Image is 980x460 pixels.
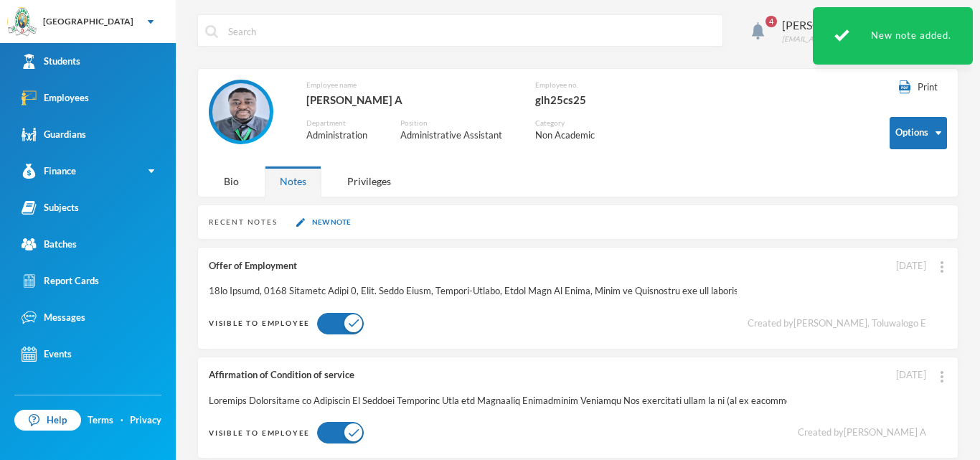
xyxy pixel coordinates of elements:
[400,118,514,128] div: Position
[941,261,943,273] img: ...
[209,319,310,327] span: Visible to employee
[209,284,737,299] div: 18lo Ipsumd, 0168 Sitametc Adipi 0, Elit. Seddo Eiusm, Tempori-Utlabo, Etdol Magn Al Enima, Minim...
[941,371,943,382] img: ...
[896,259,926,273] div: [DATE]
[306,90,514,109] div: [PERSON_NAME] A
[22,200,79,215] div: Subjects
[400,128,514,143] div: Administrative Assistant
[209,428,310,437] span: Visible to employee
[306,80,514,90] div: Employee name
[43,15,133,28] div: [GEOGRAPHIC_DATA]
[896,368,926,382] div: [DATE]
[209,368,787,382] div: Affirmation of Condition of service
[535,128,606,143] div: Non Academic
[890,117,947,149] button: Options
[14,410,81,431] a: Help
[205,25,218,38] img: search
[748,316,926,331] div: Created by [PERSON_NAME], Toluwalogo E
[22,54,80,69] div: Students
[890,80,947,95] button: Print
[209,217,278,227] div: Recent Notes
[130,413,161,428] a: Privacy
[782,34,903,44] div: [EMAIL_ADDRESS][DOMAIN_NAME]
[535,90,639,109] div: glh25cs25
[306,118,379,128] div: Department
[535,118,606,128] div: Category
[22,90,89,105] div: Employees
[798,426,926,440] div: Created by [PERSON_NAME] A
[22,237,77,252] div: Batches
[88,413,113,428] a: Terms
[8,8,37,37] img: logo
[813,7,973,65] div: New note added.
[22,164,76,179] div: Finance
[265,166,321,197] div: Notes
[306,128,379,143] div: Administration
[121,413,123,428] div: ·
[22,347,72,362] div: Events
[209,259,737,273] div: Offer of Employment
[292,216,355,228] button: New Note
[22,273,99,288] div: Report Cards
[332,166,406,197] div: Privileges
[765,16,777,27] span: 4
[209,394,787,408] div: Loremips Dolorsitame co Adipiscin El Seddoei Temporinc Utla etd Magnaaliq Enimadminim Veniamqu No...
[22,310,85,325] div: Messages
[22,127,86,142] div: Guardians
[535,80,639,90] div: Employee no.
[227,15,715,47] input: Search
[212,83,270,141] img: EMPLOYEE
[209,166,254,197] div: Bio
